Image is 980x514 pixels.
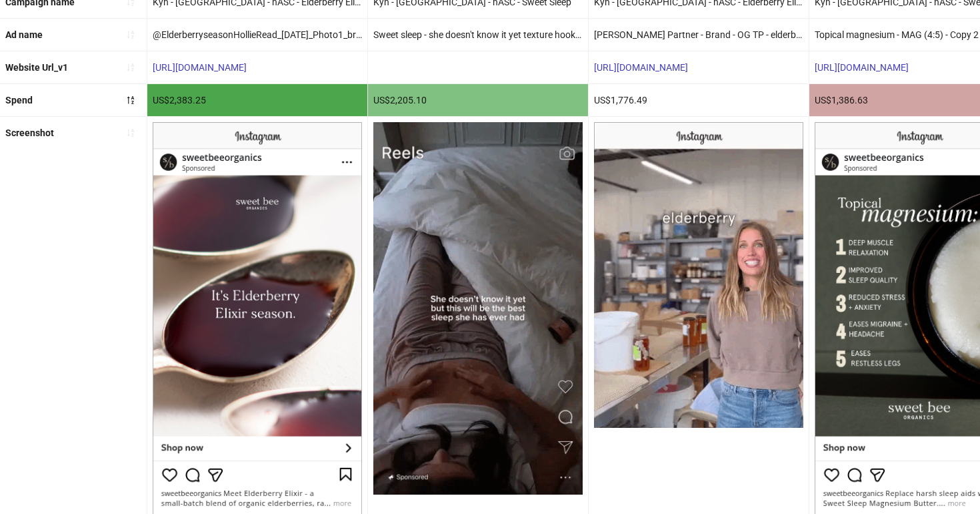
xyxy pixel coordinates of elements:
[594,122,803,427] img: Screenshot 120234404936590561
[589,84,809,116] div: US$1,776.49
[373,122,583,495] img: Screenshot 120229004448860561
[147,84,367,116] div: US$2,383.25
[126,128,135,138] span: sort-ascending
[126,30,135,39] span: sort-ascending
[5,95,33,105] b: Spend
[368,19,588,51] div: Sweet sleep - she doesn't know it yet texture hook - 9:16 reel.MOV
[153,62,247,73] a: [URL][DOMAIN_NAME]
[126,63,135,72] span: sort-ascending
[5,62,68,73] b: Website Url_v1
[815,62,909,73] a: [URL][DOMAIN_NAME]
[589,19,809,51] div: [PERSON_NAME] Partner - Brand - OG TP - elderberryelixir - Fermat - Copy 2
[5,127,54,138] b: Screenshot
[594,62,688,73] a: [URL][DOMAIN_NAME]
[368,84,588,116] div: US$2,205.10
[147,19,367,51] div: @ElderberryseasonHollieRead_[DATE]_Photo1_brand_testimonial_ElderberryElixir_sweetbee_
[126,95,135,105] span: sort-descending
[5,29,43,40] b: Ad name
